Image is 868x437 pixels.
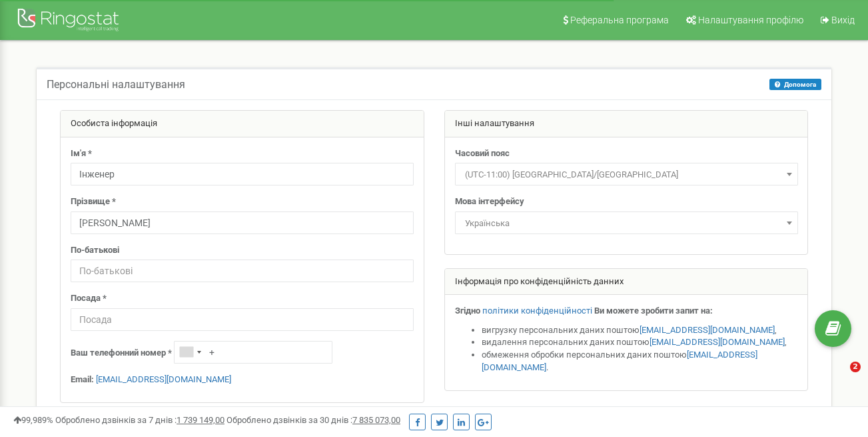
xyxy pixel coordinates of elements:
li: обмеження обробки персональних даних поштою . [482,349,798,374]
span: (UTC-11:00) Pacific/Midway [460,165,793,184]
label: Посада * [71,292,107,305]
input: Ім'я [71,163,414,185]
li: видалення персональних даних поштою , [482,336,798,349]
h5: Персональні налаштування [47,79,185,91]
u: 1 739 149,00 [177,415,224,425]
span: Українська [460,214,793,233]
a: політики конфіденційності [482,306,592,316]
li: вигрузку персональних даних поштою , [482,324,798,337]
span: Налаштування профілю [698,15,803,25]
button: Допомога [769,79,821,90]
span: Оброблено дзвінків за 30 днів : [226,415,400,425]
input: По-батькові [71,260,414,282]
span: (UTC-11:00) Pacific/Midway [455,163,798,185]
div: Telephone country code [175,342,205,363]
strong: Згідно [455,306,480,316]
label: Ваш телефонний номер * [71,347,172,360]
div: Особиста інформація [61,111,424,137]
div: Інші налаштування [445,111,808,137]
span: 99,989% [13,415,53,425]
u: 7 835 073,00 [352,415,400,425]
a: [EMAIL_ADDRESS][DOMAIN_NAME] [640,325,775,335]
span: Українська [455,211,798,234]
label: По-батькові [71,244,119,257]
label: Ім'я * [71,147,92,160]
a: [EMAIL_ADDRESS][DOMAIN_NAME] [650,337,785,347]
input: +1-800-555-55-55 [174,341,332,364]
label: Часовий пояс [455,147,510,160]
input: Прізвище [71,211,414,234]
a: [EMAIL_ADDRESS][DOMAIN_NAME] [96,374,231,384]
span: Оброблено дзвінків за 7 днів : [55,415,224,425]
label: Мова інтерфейсу [455,195,524,208]
span: Вихід [831,15,855,25]
strong: Email: [71,374,94,384]
label: Прізвище * [71,195,116,208]
iframe: Intercom live chat [823,362,855,394]
input: Посада [71,308,414,331]
div: Інформація про конфіденційність данних [445,269,808,296]
a: [EMAIL_ADDRESS][DOMAIN_NAME] [482,350,757,372]
strong: Ви можете зробити запит на: [594,306,713,316]
span: Реферальна програма [570,15,669,25]
span: 2 [850,362,861,372]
